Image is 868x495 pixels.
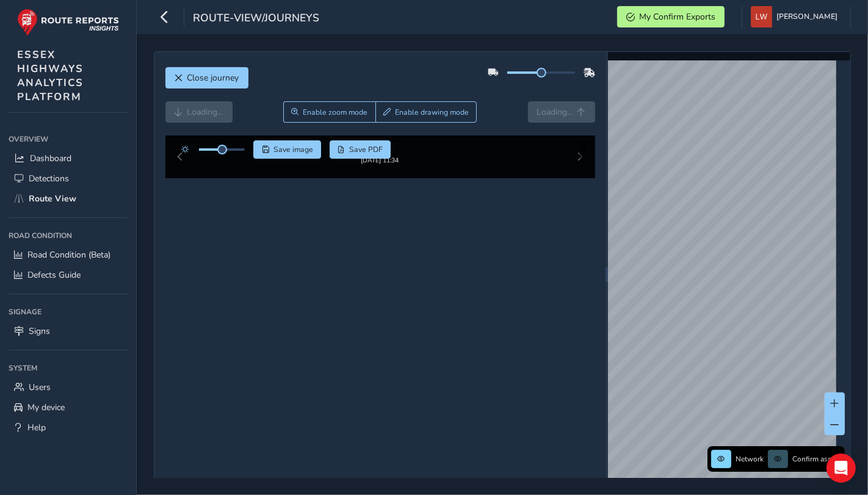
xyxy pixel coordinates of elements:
[349,145,383,154] span: Save PDF
[736,454,764,464] span: Network
[639,11,715,23] span: My Confirm Exports
[751,6,842,27] button: [PERSON_NAME]
[617,6,725,27] button: My Confirm Exports
[27,249,110,261] span: Road Condition (Beta)
[9,148,128,168] a: Dashboard
[27,269,81,281] span: Defects Guide
[17,48,84,104] span: ESSEX HIGHWAYS ANALYTICS PLATFORM
[9,417,128,438] a: Help
[9,359,128,377] div: System
[29,173,69,184] span: Detections
[9,397,128,417] a: My device
[30,153,71,164] span: Dashboard
[29,381,51,393] span: Users
[343,165,418,175] div: [DATE] 11:34
[9,303,128,321] div: Signage
[29,325,50,337] span: Signs
[187,72,239,84] span: Close journey
[9,245,128,265] a: Road Condition (Beta)
[9,168,128,189] a: Detections
[193,10,319,27] span: route-view/journeys
[303,107,367,117] span: Enable zoom mode
[273,145,313,154] span: Save image
[9,321,128,341] a: Signs
[9,189,128,209] a: Route View
[330,140,391,159] button: PDF
[9,226,128,245] div: Road Condition
[29,193,76,204] span: Route View
[375,101,477,123] button: Draw
[343,154,418,165] img: Thumbnail frame
[17,9,119,36] img: rr logo
[792,454,841,464] span: Confirm assets
[165,67,248,89] button: Close journey
[9,130,128,148] div: Overview
[395,107,469,117] span: Enable drawing mode
[283,101,375,123] button: Zoom
[27,422,46,433] span: Help
[9,265,128,285] a: Defects Guide
[27,402,65,413] span: My device
[776,6,837,27] span: [PERSON_NAME]
[9,377,128,397] a: Users
[253,140,321,159] button: Save
[751,6,772,27] img: diamond-layout
[826,453,856,483] div: Open Intercom Messenger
